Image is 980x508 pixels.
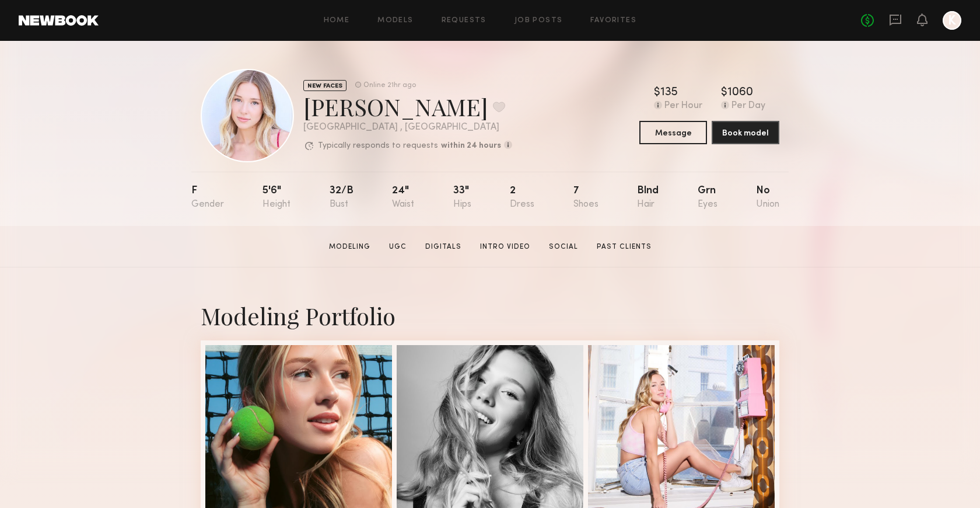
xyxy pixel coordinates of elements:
[384,242,411,252] a: UGC
[318,142,438,150] p: Typically responds to requests
[731,101,765,112] div: Per Day
[453,186,471,210] div: 33"
[573,186,598,210] div: 7
[377,17,413,25] a: Models
[590,17,636,25] a: Favorites
[324,17,350,25] a: Home
[654,87,660,99] div: $
[330,186,353,210] div: 32/b
[421,242,466,252] a: Digitals
[441,142,501,150] b: within 24 hours
[392,186,414,210] div: 24"
[756,186,779,210] div: No
[637,186,659,210] div: Blnd
[442,17,487,25] a: Requests
[303,123,512,133] div: [GEOGRAPHIC_DATA] , [GEOGRAPHIC_DATA]
[544,242,583,252] a: Social
[191,186,224,210] div: F
[262,186,290,210] div: 5'6"
[712,121,779,144] button: Book model
[303,80,346,91] div: NEW FACES
[475,242,535,252] a: Intro Video
[664,101,702,112] div: Per Hour
[510,186,534,210] div: 2
[943,11,961,30] a: K
[514,17,563,25] a: Job Posts
[639,121,707,144] button: Message
[363,82,416,89] div: Online 21hr ago
[324,242,375,252] a: Modeling
[592,242,656,252] a: Past Clients
[721,87,727,99] div: $
[727,87,753,99] div: 1060
[201,300,779,331] div: Modeling Portfolio
[660,87,678,99] div: 135
[303,91,512,122] div: [PERSON_NAME]
[698,186,717,210] div: Grn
